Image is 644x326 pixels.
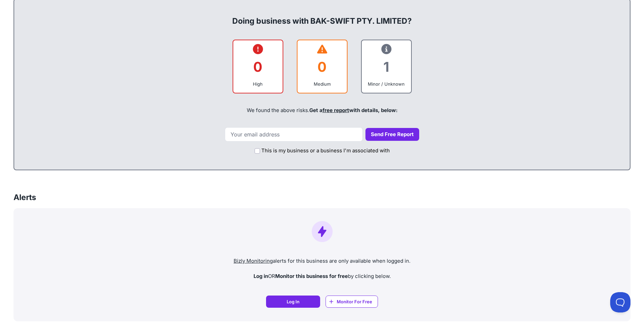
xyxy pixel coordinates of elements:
[21,5,623,26] div: Doing business with BAK-SWIFT PTY. LIMITED?
[275,273,348,279] strong: Monitor this business for free
[19,273,625,280] p: OR by clicking below.
[287,298,300,305] span: Log In
[239,81,277,87] div: High
[610,292,630,312] iframe: Toggle Customer Support
[323,107,349,113] a: free report
[326,296,378,308] a: Monitor For Free
[239,53,277,81] div: 0
[367,53,406,81] div: 1
[367,81,406,87] div: Minor / Unknown
[337,298,372,305] span: Monitor For Free
[225,127,363,142] input: Your email address
[19,257,625,265] p: alerts for this business are only available when logged in.
[254,273,268,279] strong: Log in
[303,53,341,81] div: 0
[365,128,419,141] button: Send Free Report
[303,81,341,87] div: Medium
[309,107,398,113] span: Get a with details, below:
[14,192,36,203] h3: Alerts
[234,258,273,264] a: Bizly Monitoring
[261,147,390,155] label: This is my business or a business I'm associated with
[266,296,320,308] a: Log In
[21,99,623,122] div: We found the above risks.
